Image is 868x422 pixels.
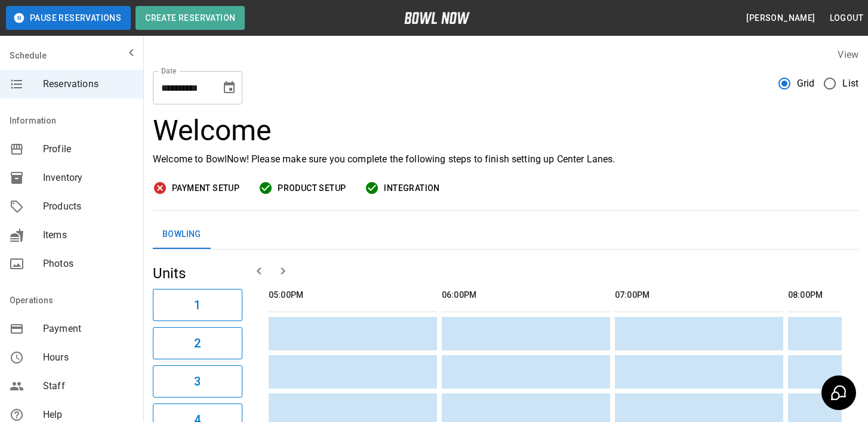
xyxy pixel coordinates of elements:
[825,7,868,29] button: Logout
[43,171,134,185] span: Inventory
[43,228,134,242] span: Items
[194,334,201,353] h6: 2
[384,181,439,196] span: Integration
[6,6,131,30] button: Pause Reservations
[43,350,134,365] span: Hours
[136,6,245,30] button: Create Reservation
[194,295,201,315] h6: 1
[43,322,134,336] span: Payment
[615,278,783,312] th: 07:00PM
[43,408,134,422] span: Help
[153,220,211,249] button: Bowling
[43,142,134,156] span: Profile
[43,199,134,214] span: Products
[194,372,201,391] h6: 3
[842,76,858,91] span: List
[797,76,815,91] span: Grid
[153,264,242,283] h5: Units
[838,49,858,60] label: View
[278,181,346,196] span: Product Setup
[153,365,242,398] button: 3
[153,289,242,321] button: 1
[43,77,134,91] span: Reservations
[153,327,242,359] button: 2
[153,220,858,249] div: inventory tabs
[153,152,858,167] p: Welcome to BowlNow! Please make sure you complete the following steps to finish setting up Center...
[43,257,134,271] span: Photos
[442,278,610,312] th: 06:00PM
[404,12,470,24] img: logo
[153,114,858,147] h3: Welcome
[43,379,134,393] span: Staff
[172,181,239,196] span: Payment Setup
[269,278,437,312] th: 05:00PM
[217,76,241,100] button: Choose date, selected date is Sep 30, 2025
[741,7,820,29] button: [PERSON_NAME]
